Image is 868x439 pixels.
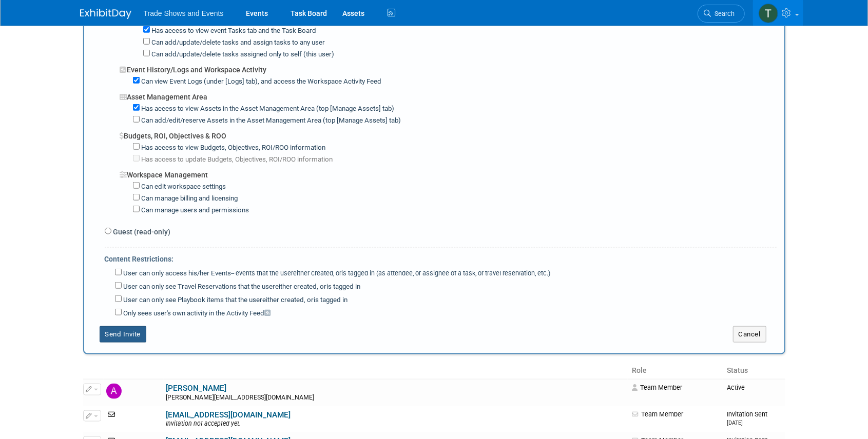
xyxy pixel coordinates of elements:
button: Send Invite [100,326,147,343]
span: either created, or [263,296,314,304]
span: Team Member [632,384,682,391]
div: [PERSON_NAME][EMAIL_ADDRESS][DOMAIN_NAME] [166,394,625,402]
span: Active [727,384,745,391]
div: Workspace Management [120,165,777,180]
label: Guest (read-only) [111,227,171,237]
img: Alise Willis [106,384,122,399]
span: either created, or [276,283,327,290]
span: Invitation Sent [727,410,767,426]
label: Can manage users and permissions [140,206,249,215]
label: Can add/update/delete tasks and assign tasks to any user [150,38,325,48]
th: Status [723,362,785,380]
label: Has access to update Budgets, Objectives, ROI/ROO information [140,155,333,165]
label: User can only see Travel Reservations that the user is tagged in [122,282,361,292]
a: [PERSON_NAME] [166,384,227,393]
label: User can only see Playbook items that the user is tagged in [122,295,348,305]
label: Has access to view Budgets, Objectives, ROI/ROO information [140,143,326,153]
span: Search [711,10,735,17]
label: Can view Event Logs (under [Logs] tab), and access the Workspace Activity Feed [140,77,382,87]
img: ExhibitDay [80,9,131,19]
label: Can add/update/delete tasks assigned only to self (this user) [150,50,335,59]
span: Trade Shows and Events [144,9,224,17]
a: Search [698,5,745,23]
img: Tiff Wagner [759,4,778,23]
th: Role [628,362,723,380]
label: Can manage billing and licensing [140,194,238,204]
div: Budgets, ROI, Objectives & ROO [120,126,777,141]
small: [DATE] [727,420,743,426]
a: [EMAIL_ADDRESS][DOMAIN_NAME] [166,410,291,420]
label: User can only access his/her Events [122,269,551,278]
label: Has access to view event Tasks tab and the Task Board [150,26,317,36]
span: Team Member [632,410,683,418]
span: -- events that the user is tagged in (as attendee, or assignee of a task, or travel reservation, ... [232,269,551,277]
label: Has access to view Assets in the Asset Management Area (top [Manage Assets] tab) [140,104,395,114]
div: Event History/Logs and Workspace Activity [120,59,777,75]
label: Can edit workspace settings [140,182,226,192]
label: Only sees user's own activity in the Activity Feed [122,309,271,318]
div: Invitation not accepted yet. [166,420,625,428]
button: Cancel [733,326,766,343]
div: Content Restrictions: [105,248,777,267]
span: either created, or [294,269,342,277]
label: Can add/edit/reserve Assets in the Asset Management Area (top [Manage Assets] tab) [140,116,401,126]
div: Asset Management Area [120,87,777,102]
